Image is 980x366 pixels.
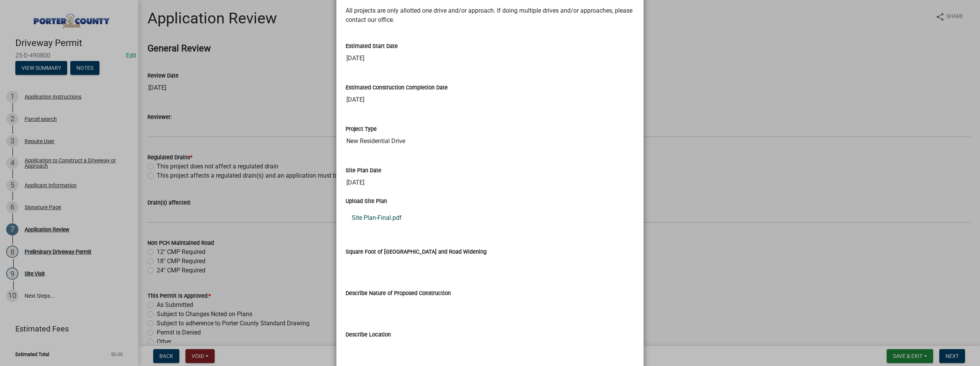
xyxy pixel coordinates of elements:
[346,44,398,49] label: Estimated Start Date
[346,199,387,204] label: Upload Site Plan
[346,85,448,91] label: Estimated Construction Completion Date
[346,6,634,25] p: All projects are only allotted one drive and/or approach. If doing multiple drives and/or approac...
[346,209,634,227] a: Site Plan-Final.pdf
[346,127,377,132] label: Project Type
[346,332,391,338] label: Describe Location
[346,291,451,296] label: Describe Nature of Proposed Construction
[346,249,487,255] label: Square Foot of [GEOGRAPHIC_DATA] and Road Widening
[346,168,381,173] label: Site Plan Date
